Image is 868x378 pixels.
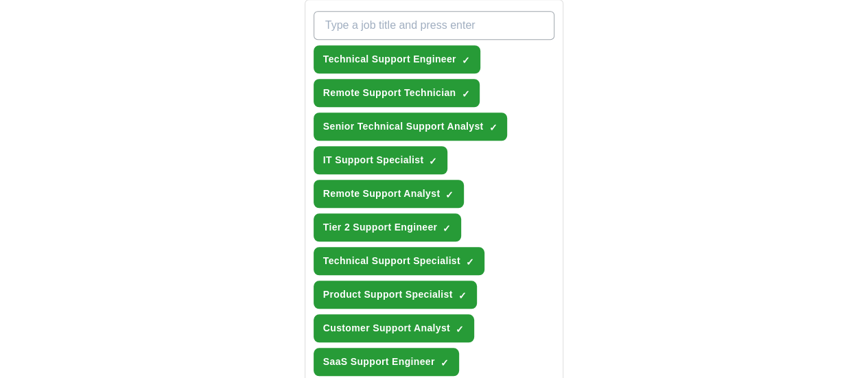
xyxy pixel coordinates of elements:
button: IT Support Specialist✓ [314,146,448,174]
span: IT Support Specialist [323,153,424,167]
span: Technical Support Specialist [323,254,460,268]
input: Type a job title and press enter [314,11,555,40]
span: Remote Support Analyst [323,187,441,201]
span: ✓ [462,55,470,66]
button: Remote Support Analyst✓ [314,180,465,208]
span: ✓ [461,88,469,99]
span: Technical Support Engineer [323,52,456,67]
button: Tier 2 Support Engineer✓ [314,213,462,241]
span: ✓ [441,357,449,368]
span: ✓ [458,290,467,301]
span: ✓ [445,189,454,200]
span: Customer Support Analyst [323,321,450,335]
button: Customer Support Analyst✓ [314,314,474,342]
span: Product Support Specialist [323,287,453,302]
button: Remote Support Technician✓ [314,79,480,107]
span: Tier 2 Support Engineer [323,220,438,235]
button: Technical Support Specialist✓ [314,247,484,275]
button: Technical Support Engineer✓ [314,45,480,73]
span: Senior Technical Support Analyst [323,119,484,134]
button: Senior Technical Support Analyst✓ [314,113,508,141]
span: SaaS Support Engineer [323,355,435,369]
span: ✓ [456,324,464,335]
span: ✓ [429,156,437,167]
button: Product Support Specialist✓ [314,281,477,309]
span: ✓ [466,257,474,268]
span: ✓ [489,122,497,133]
span: ✓ [443,223,451,234]
span: Remote Support Technician [323,86,456,100]
button: SaaS Support Engineer✓ [314,348,459,376]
